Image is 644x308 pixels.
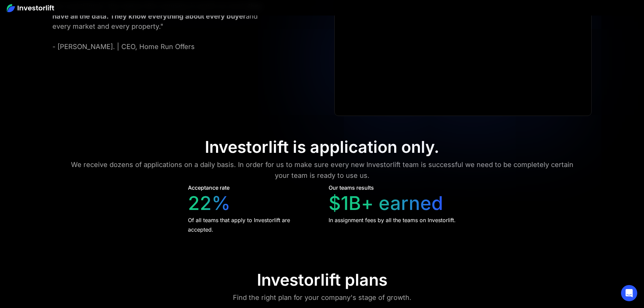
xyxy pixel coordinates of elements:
[65,159,580,181] div: We receive dozens of applications on a daily basis. In order for us to make sure every new Invest...
[233,292,411,303] div: Find the right plan for your company's stage of growth.
[188,184,230,192] div: Acceptance rate
[188,192,231,215] div: 22%
[205,137,439,157] div: Investorlift is application only.
[329,184,374,192] div: Our teams results
[329,192,443,215] div: $1B+ earned
[188,215,316,234] div: Of all teams that apply to Investorlift are accepted.
[52,2,263,20] strong: they have all the data. They know everything about every buyer
[329,215,456,225] div: In assignment fees by all the teams on Investorlift.
[621,285,637,301] div: Open Intercom Messenger
[257,270,387,290] div: Investorlift plans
